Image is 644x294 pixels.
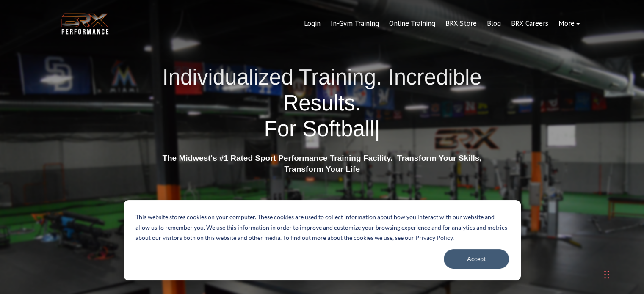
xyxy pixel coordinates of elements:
[482,14,506,34] a: Blog
[506,14,553,34] a: BRX Careers
[135,212,509,243] p: This website stores cookies on your computer. These cookies are used to collect information about...
[384,14,440,34] a: Online Training
[604,262,609,287] div: Drag
[124,200,521,280] div: Cookie banner
[162,154,481,174] strong: The Midwest's #1 Rated Sport Performance Training Facility. Transform Your Skills, Transform Your...
[374,117,380,141] span: |
[299,14,326,34] a: Login
[299,14,585,34] div: Navigation Menu
[444,249,509,269] button: Accept
[553,14,585,34] a: More
[440,14,482,34] a: BRX Store
[524,203,644,294] iframe: Chat Widget
[326,14,384,34] a: In-Gym Training
[264,117,374,141] span: For Softball
[60,11,111,37] img: BRX Transparent Logo-2
[159,64,485,142] h1: Individualized Training. Incredible Results.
